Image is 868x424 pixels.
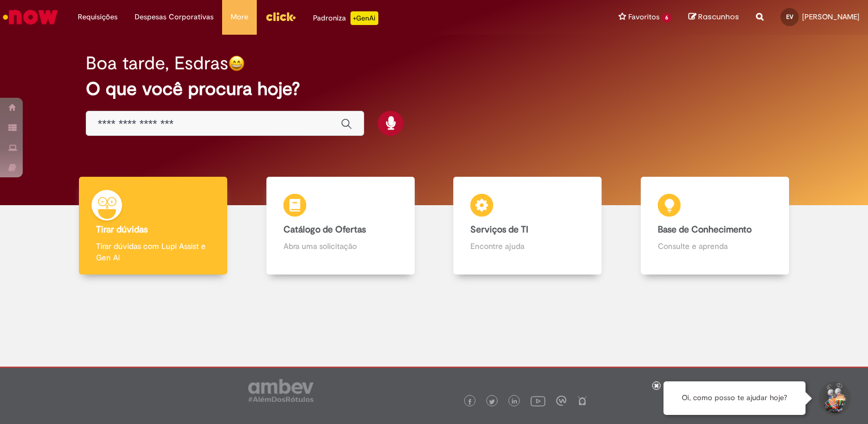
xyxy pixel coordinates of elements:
p: Abra uma solicitação [283,240,398,252]
h2: O que você procura hoje? [86,79,782,99]
img: logo_footer_ambev_rotulo_gray.png [248,379,314,402]
a: Rascunhos [688,12,739,23]
span: [PERSON_NAME] [802,12,859,22]
h2: Boa tarde, Esdras [86,53,228,73]
img: happy-face.png [228,55,245,72]
b: Serviços de TI [470,224,528,235]
a: Tirar dúvidas Tirar dúvidas com Lupi Assist e Gen Ai [60,177,247,275]
img: click_logo_yellow_360x200.png [265,8,296,25]
img: logo_footer_naosei.png [577,396,587,406]
p: +GenAi [350,11,378,25]
img: logo_footer_youtube.png [531,393,545,408]
a: Serviços de TI Encontre ajuda [434,177,621,275]
img: logo_footer_twitter.png [489,399,495,405]
b: Base de Conhecimento [658,224,752,235]
div: Oi, como posso te ajudar hoje? [663,381,806,415]
div: Padroniza [313,11,378,25]
b: Catálogo de Ofertas [283,224,366,235]
img: logo_footer_workplace.png [556,396,566,406]
span: EV [786,13,794,20]
span: Rascunhos [698,11,739,22]
button: Iniciar Conversa de Suporte [817,381,851,415]
a: Catálogo de Ofertas Abra uma solicitação [247,177,435,275]
p: Consulte e aprenda [658,240,772,252]
a: Base de Conhecimento Consulte e aprenda [621,177,809,275]
span: More [231,11,248,23]
img: logo_footer_facebook.png [467,399,473,405]
img: logo_footer_linkedin.png [512,398,518,405]
span: Requisições [78,11,118,23]
span: 6 [662,13,671,23]
img: ServiceNow [1,6,60,28]
p: Tirar dúvidas com Lupi Assist e Gen Ai [96,240,210,263]
p: Encontre ajuda [470,240,585,252]
span: Despesas Corporativas [135,11,214,23]
span: Favoritos [628,11,660,23]
b: Tirar dúvidas [96,224,148,235]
